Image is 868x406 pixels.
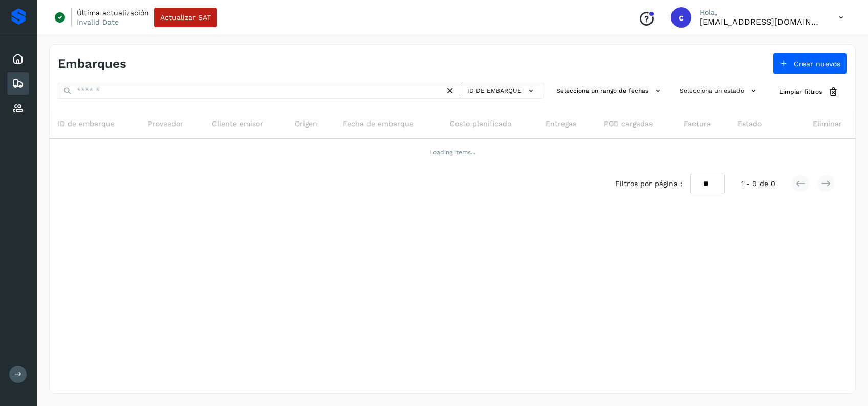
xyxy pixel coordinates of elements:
[160,14,211,21] span: Actualizar SAT
[50,139,855,166] td: Loading items...
[773,53,847,74] button: Crear nuevos
[343,118,414,129] span: Fecha de embarque
[676,83,763,99] button: Selecciona un estado
[295,118,317,129] span: Origen
[464,84,539,98] button: ID de embarque
[467,86,522,95] span: ID de embarque
[148,118,183,129] span: Proveedor
[615,178,682,189] span: Filtros por página :
[77,17,119,27] p: Invalid Date
[700,8,822,17] p: Hola,
[58,56,126,71] h4: Embarques
[7,72,29,95] div: Embarques
[58,118,115,129] span: ID de embarque
[552,83,667,99] button: Selecciona un rango de fechas
[154,8,217,27] button: Actualizar SAT
[771,83,847,101] button: Limpiar filtros
[794,60,840,67] span: Crear nuevos
[779,87,822,96] span: Limpiar filtros
[7,97,29,119] div: Proveedores
[741,178,775,189] span: 1 - 0 de 0
[212,118,263,129] span: Cliente emisor
[813,118,842,129] span: Eliminar
[546,118,576,129] span: Entregas
[737,118,762,129] span: Estado
[700,17,822,27] p: cavila@niagarawater.com
[604,118,653,129] span: POD cargadas
[684,118,711,129] span: Factura
[77,8,149,17] p: Última actualización
[7,48,29,70] div: Inicio
[450,118,511,129] span: Costo planificado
